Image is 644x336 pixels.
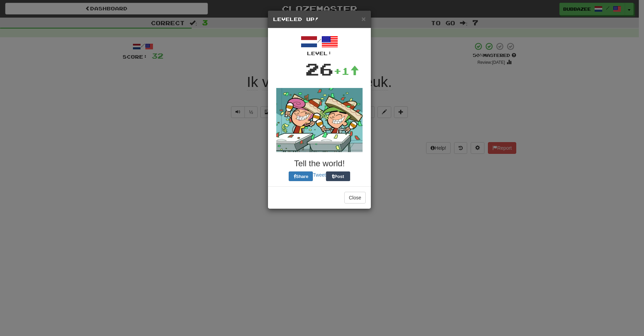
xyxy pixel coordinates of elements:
[313,172,326,178] a: Tweet
[334,64,359,78] div: +1
[276,88,363,152] img: fairly-odd-parents-da00311291977d55ff188899e898f38bf0ea27628e4b7d842fa96e17094d9a08.gif
[273,33,366,57] div: /
[305,57,334,81] div: 26
[344,192,366,204] button: Close
[273,16,366,23] h5: Leveled Up!
[326,171,350,181] button: Post
[362,15,366,23] span: ×
[289,171,313,181] button: Share
[362,15,366,22] button: Close
[273,50,366,57] div: Level:
[273,159,366,168] h3: Tell the world!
